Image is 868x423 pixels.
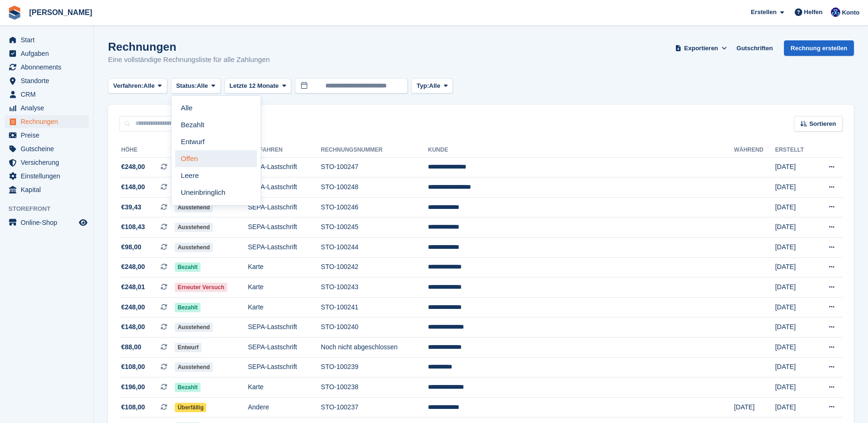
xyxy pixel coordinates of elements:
[321,157,428,177] td: STO-100247
[119,143,175,158] th: Höhe
[321,277,428,298] td: STO-100243
[248,217,321,238] td: SEPA-Lastschrift
[121,262,145,272] span: €248,00
[5,129,89,142] a: menu
[5,47,89,60] a: menu
[175,100,257,116] a: Alle
[411,78,453,94] button: Typ: Alle
[5,74,89,87] a: menu
[321,397,428,417] td: STO-100237
[842,8,860,17] span: Konto
[5,183,89,196] a: menu
[248,277,321,298] td: Karte
[108,40,270,53] h1: Rechnungen
[21,61,77,74] span: Abonnements
[5,115,89,128] a: menu
[775,297,815,317] td: [DATE]
[21,101,77,115] span: Analyse
[5,216,89,229] a: Speisekarte
[175,343,201,352] span: Entwurf
[121,342,141,352] span: €88,00
[321,238,428,258] td: STO-100244
[775,157,815,177] td: [DATE]
[5,156,89,169] a: menu
[21,169,77,183] span: Einstellungen
[248,357,321,377] td: SEPA-Lastschrift
[121,302,145,312] span: €248,00
[175,133,257,150] a: Entwurf
[175,362,213,372] span: Ausstehend
[175,262,201,272] span: Bezahlt
[775,197,815,217] td: [DATE]
[108,54,270,65] p: Eine vollständige Rechnungsliste für alle Zahlungen
[248,197,321,217] td: SEPA-Lastschrift
[21,33,77,46] span: Start
[5,169,89,183] a: menu
[673,40,729,56] button: Exportieren
[248,238,321,258] td: SEPA-Lastschrift
[21,142,77,155] span: Gutscheine
[121,202,141,212] span: €39,43
[775,397,815,417] td: [DATE]
[175,203,213,212] span: Ausstehend
[751,8,776,17] span: Erstellen
[25,5,96,20] a: [PERSON_NAME]
[321,197,428,217] td: STO-100246
[121,162,145,172] span: €248,00
[197,81,208,91] span: Alle
[321,143,428,158] th: Rechnungsnummer
[248,338,321,358] td: SEPA-Lastschrift
[175,116,257,133] a: Bezahlt
[175,167,257,184] a: Leere
[5,101,89,115] a: menu
[248,317,321,338] td: SEPA-Lastschrift
[321,357,428,377] td: STO-100239
[248,157,321,177] td: SEPA-Lastschrift
[21,183,77,196] span: Kapital
[804,8,823,17] span: Helfen
[775,238,815,258] td: [DATE]
[321,217,428,238] td: STO-100245
[321,257,428,277] td: STO-100242
[175,223,213,232] span: Ausstehend
[321,338,428,358] td: Noch nicht abgeschlossen
[21,88,77,101] span: CRM
[831,8,840,17] img: Thomas Lerch
[21,47,77,60] span: Aufgaben
[176,81,197,91] span: Status:
[175,243,213,252] span: Ausstehend
[143,81,155,91] span: Alle
[108,78,167,94] button: Verfahren: Alle
[428,143,734,158] th: Kunde
[248,377,321,398] td: Karte
[121,242,141,252] span: €98,00
[175,323,213,332] span: Ausstehend
[225,78,292,94] button: Letzte 12 Monate
[21,156,77,169] span: Versicherung
[775,177,815,198] td: [DATE]
[734,397,775,417] td: [DATE]
[175,403,206,412] span: Überfällig
[230,81,279,91] span: Letzte 12 Monate
[121,282,145,292] span: €248,01
[248,397,321,417] td: Andere
[121,222,145,232] span: €108,43
[417,81,429,91] span: Typ:
[321,317,428,338] td: STO-100240
[321,377,428,398] td: STO-100238
[175,303,201,312] span: Bezahlt
[121,382,145,392] span: €196,00
[684,44,718,53] span: Exportieren
[248,257,321,277] td: Karte
[5,88,89,101] a: menu
[77,217,89,228] a: Vorschau-Shop
[21,115,77,128] span: Rechnungen
[733,40,776,56] a: Gutschriften
[734,143,775,158] th: Während
[775,338,815,358] td: [DATE]
[784,40,854,56] a: Rechnung erstellen
[5,142,89,155] a: menu
[21,129,77,142] span: Preise
[429,81,441,91] span: Alle
[775,357,815,377] td: [DATE]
